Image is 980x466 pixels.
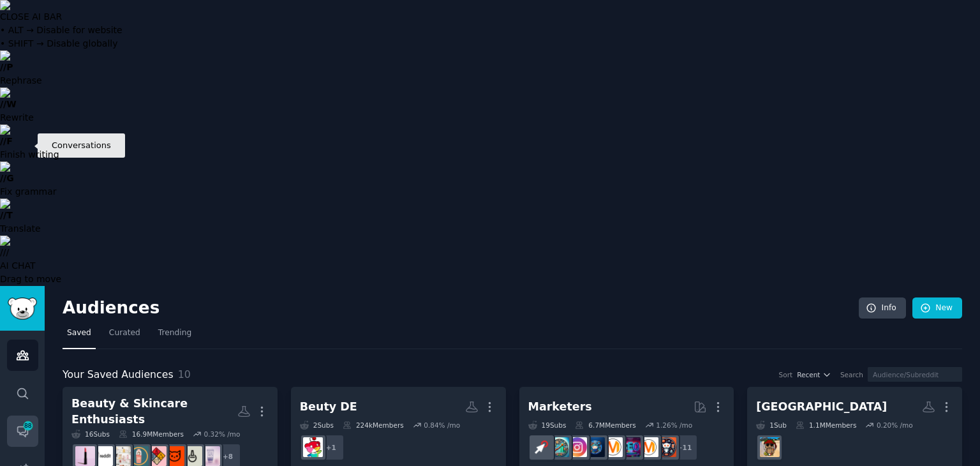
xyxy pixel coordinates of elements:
[639,437,658,457] img: marketing
[528,421,567,430] div: 19 Sub s
[111,446,131,466] img: SkincareAddictionLux
[158,327,191,339] span: Trending
[303,437,323,457] img: BeautyDE
[75,446,95,466] img: beauty
[859,297,906,319] a: Info
[528,399,592,415] div: Marketers
[93,446,113,466] img: acne
[567,437,587,457] img: InstagramMarketing
[105,323,145,349] a: Curated
[760,437,780,457] img: italy
[756,421,787,430] div: 1 Sub
[129,446,149,466] img: Haircare
[912,297,962,319] a: New
[877,421,913,430] div: 0.20 % /mo
[71,430,110,439] div: 16 Sub s
[182,446,202,466] img: 60PlusSkincare
[71,396,237,427] div: Beauty & Skincare Enthusiasts
[63,367,174,383] span: Your Saved Audiences
[147,446,167,466] img: HaircareScience
[671,434,698,461] div: + 11
[868,367,962,382] input: Audience/Subreddit
[656,421,692,430] div: 1.26 % /mo
[165,446,184,466] img: 30PlusSkinCare
[119,430,184,439] div: 16.9M Members
[796,421,856,430] div: 1.1M Members
[300,421,334,430] div: 2 Sub s
[7,416,38,447] a: 88
[603,437,623,457] img: DigitalMarketing
[549,437,569,457] img: Affiliatemarketing
[63,323,96,349] a: Saved
[343,421,404,430] div: 224k Members
[797,370,831,379] button: Recent
[585,437,605,457] img: digital_marketing
[300,399,357,415] div: Beuty DE
[779,370,793,379] div: Sort
[575,421,635,430] div: 6.7M Members
[109,327,140,339] span: Curated
[22,421,34,430] span: 88
[756,399,887,415] div: [GEOGRAPHIC_DATA]
[621,437,641,457] img: SEO
[200,446,220,466] img: EuroSkincare
[840,370,863,379] div: Search
[154,323,196,349] a: Trending
[657,437,676,457] img: socialmedia
[424,421,460,430] div: 0.84 % /mo
[8,297,37,320] img: GummySearch logo
[318,434,345,461] div: + 1
[531,437,551,457] img: PPC
[797,370,820,379] span: Recent
[204,430,240,439] div: 0.32 % /mo
[63,298,859,319] h2: Audiences
[178,368,191,380] span: 10
[67,327,91,339] span: Saved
